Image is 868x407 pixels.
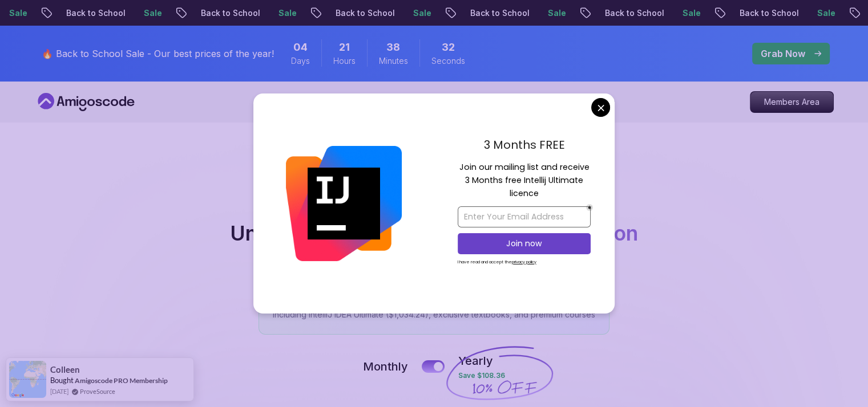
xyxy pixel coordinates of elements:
a: Amigoscode PRO Membership [75,376,168,385]
p: Back to School [461,7,539,19]
span: Days [291,55,310,67]
span: Seconds [431,55,465,67]
p: Monthly [363,359,408,375]
p: Sale [539,7,575,19]
span: [DATE] [50,386,68,396]
p: Back to School [730,7,808,19]
img: provesource social proof notification image [9,361,46,398]
span: Bought [50,376,74,385]
h2: Unlimited Learning with [230,222,638,245]
p: Back to School [192,7,269,19]
p: Sale [673,7,710,19]
a: Members Area [750,91,834,113]
span: Colleen [50,365,80,375]
span: 38 Minutes [386,39,400,55]
p: 🔥 Back to School Sale - Our best prices of the year! [42,47,274,60]
span: Hours [333,55,356,67]
p: Grab Now [761,47,805,60]
p: Back to School [57,7,135,19]
p: Members Area [750,92,833,112]
span: 21 Hours [339,39,350,55]
p: Sale [808,7,845,19]
p: Sale [404,7,441,19]
span: 4 Days [293,39,308,55]
span: 32 Seconds [442,39,455,55]
p: Sale [135,7,171,19]
a: ProveSource [80,388,115,395]
span: Minutes [379,55,408,67]
p: Including IntelliJ IDEA Ultimate ($1,034.24), exclusive textbooks, and premium courses [273,309,595,320]
p: Back to School [326,7,404,19]
p: Back to School [596,7,673,19]
p: Sale [269,7,306,19]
